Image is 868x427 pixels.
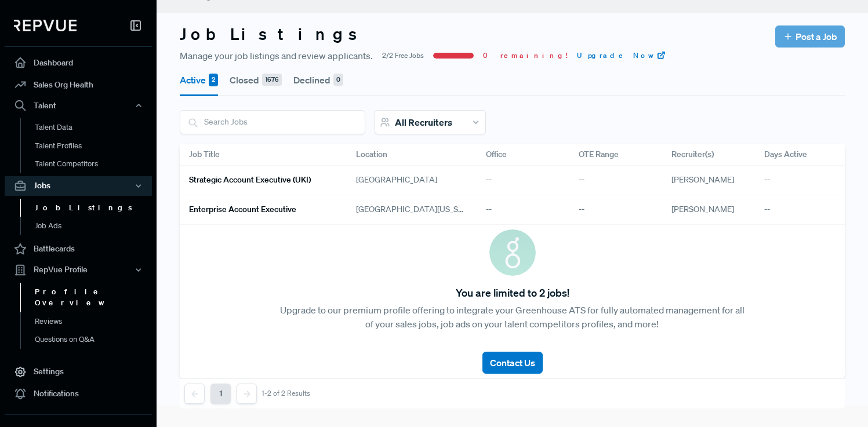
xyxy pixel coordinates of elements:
[477,195,569,225] div: --
[569,166,662,195] div: --
[180,49,373,63] span: Manage your job listings and review applicants.
[483,50,568,61] span: 0 remaining!
[189,175,311,185] h6: Strategic Account Executive (UKI)
[237,384,257,404] button: Next
[755,195,848,225] div: --
[486,148,507,160] span: Office
[180,64,218,96] button: Active 2
[20,217,168,235] a: Job Ads
[5,96,152,115] button: Talent
[20,137,168,155] a: Talent Profiles
[671,174,734,185] span: [PERSON_NAME]
[5,383,152,405] a: Notifications
[184,384,205,404] button: Previous
[20,312,168,331] a: Reviews
[5,260,152,280] button: RepVue Profile
[482,352,543,374] button: Contact Us
[333,74,343,86] div: 0
[14,20,77,31] img: RepVue
[755,166,848,195] div: --
[356,174,437,186] span: [GEOGRAPHIC_DATA]
[456,285,569,301] span: You are limited to 2 jobs!
[20,330,168,349] a: Questions on Q&A
[20,118,168,137] a: Talent Data
[482,342,543,374] a: Contact Us
[20,155,168,173] a: Talent Competitors
[671,204,734,214] span: [PERSON_NAME]
[5,361,152,383] a: Settings
[184,384,310,404] nav: pagination
[489,229,536,276] img: announcement
[490,357,535,368] span: Contact Us
[356,148,387,160] span: Location
[5,176,152,196] button: Jobs
[262,74,282,86] div: 1676
[189,205,296,214] h6: Enterprise Account Executive
[189,170,328,190] a: Strategic Account Executive (UKI)
[764,148,807,160] span: Days Active
[209,74,218,86] div: 2
[5,238,152,260] a: Battlecards
[189,200,328,220] a: Enterprise Account Executive
[5,74,152,96] a: Sales Org Health
[180,111,365,133] input: Search Jobs
[671,148,714,160] span: Recruiter(s)
[20,283,168,312] a: Profile Overview
[262,389,310,397] div: 1-2 of 2 Results
[210,384,231,404] button: 1
[293,64,343,96] button: Declined 0
[382,50,424,61] span: 2/2 Free Jobs
[5,52,152,74] a: Dashboard
[577,50,666,61] a: Upgrade Now
[20,199,168,217] a: Job Listings
[356,203,467,216] span: [GEOGRAPHIC_DATA][US_STATE], [GEOGRAPHIC_DATA]
[395,116,452,128] span: All Recruiters
[477,166,569,195] div: --
[279,303,745,331] p: Upgrade to our premium profile offering to integrate your Greenhouse ATS for fully automated mana...
[189,148,220,160] span: Job Title
[180,24,368,44] h3: Job Listings
[569,195,662,225] div: --
[579,148,619,160] span: OTE Range
[230,64,282,96] button: Closed 1676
